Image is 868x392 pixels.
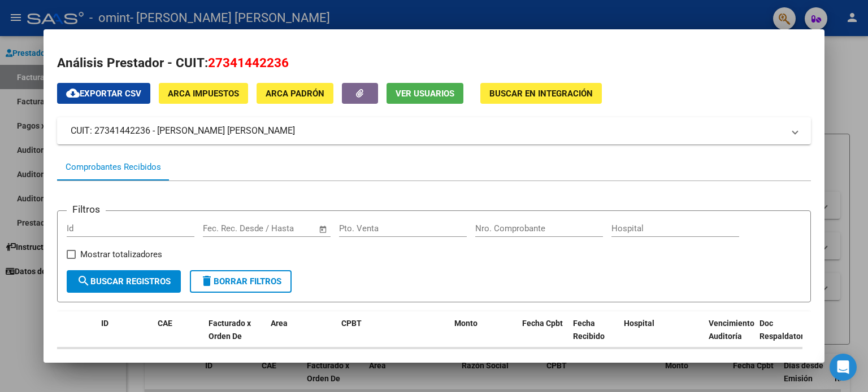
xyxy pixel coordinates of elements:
span: ID [101,319,108,328]
span: Buscar en Integración [489,89,593,99]
span: Mostrar totalizadores [80,248,162,261]
mat-expansion-panel-header: CUIT: 27341442236 - [PERSON_NAME] [PERSON_NAME] [57,117,811,144]
datatable-header-cell: Fecha Recibido [568,311,619,361]
mat-icon: delete [200,274,214,288]
span: Fecha Recibido [573,319,605,341]
span: 27341442236 [208,55,289,70]
datatable-header-cell: Fecha Cpbt [518,311,568,361]
datatable-header-cell: Doc Respaldatoria [755,311,823,361]
span: Fecha Cpbt [522,319,563,328]
input: Start date [203,223,240,234]
button: ARCA Impuestos [159,83,248,104]
span: ARCA Impuestos [168,89,239,99]
datatable-header-cell: Area [266,311,337,361]
span: Ver Usuarios [396,89,454,99]
datatable-header-cell: Facturado x Orden De [204,311,266,361]
button: Exportar CSV [57,83,150,104]
span: Monto [454,319,478,328]
datatable-header-cell: ID [97,311,153,361]
datatable-header-cell: CAE [153,311,204,361]
mat-icon: cloud_download [66,86,80,100]
div: Open Intercom Messenger [830,354,857,381]
datatable-header-cell: Hospital [619,311,704,361]
button: Open calendar [316,223,329,236]
span: Facturado x Orden De [209,319,251,341]
span: Vencimiento Auditoría [709,319,754,341]
button: Buscar en Integración [480,83,602,104]
div: Comprobantes Recibidos [66,161,161,174]
span: Hospital [624,319,654,328]
datatable-header-cell: Monto [450,311,518,361]
span: CAE [158,319,172,328]
span: Buscar Registros [77,276,171,287]
h3: Filtros [67,202,106,217]
button: Ver Usuarios [387,83,463,104]
button: Borrar Filtros [190,270,292,293]
mat-icon: search [77,274,90,288]
datatable-header-cell: Vencimiento Auditoría [704,311,755,361]
input: End date [250,223,305,234]
span: Area [271,319,288,328]
datatable-header-cell: CPBT [337,311,450,361]
span: Exportar CSV [66,89,141,99]
button: Buscar Registros [67,270,181,293]
button: ARCA Padrón [257,83,333,104]
h2: Análisis Prestador - CUIT: [57,54,811,73]
span: Doc Respaldatoria [759,319,810,341]
span: CPBT [341,319,362,328]
mat-panel-title: CUIT: 27341442236 - [PERSON_NAME] [PERSON_NAME] [71,124,784,138]
span: ARCA Padrón [266,89,324,99]
span: Borrar Filtros [200,276,281,287]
